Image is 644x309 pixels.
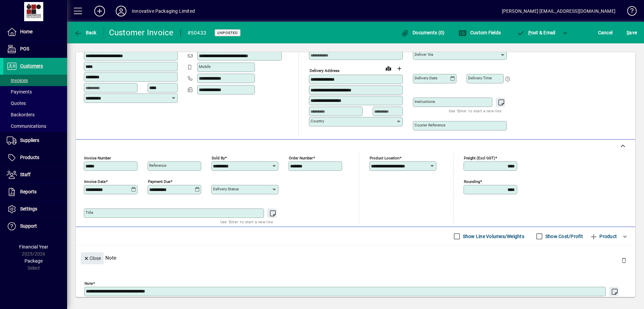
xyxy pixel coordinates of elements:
button: Cancel [596,27,614,39]
div: [PERSON_NAME] [EMAIL_ADDRESS][DOMAIN_NAME] [502,6,615,16]
mat-label: Deliver via [415,52,433,57]
a: Invoices [3,75,67,86]
mat-label: Note [85,281,93,286]
a: Reports [3,184,67,200]
span: Products [20,155,39,160]
a: Staff [3,166,67,183]
mat-label: Product location [370,156,399,160]
span: Suppliers [20,138,39,143]
span: Financial Year [19,244,48,249]
app-page-header-button: Back [67,27,104,39]
span: Custom Fields [459,30,501,35]
span: Communications [7,123,46,129]
span: Home [20,29,33,34]
button: Back [72,27,98,39]
mat-label: Courier Reference [415,123,445,127]
button: Delete [616,252,632,268]
mat-label: Order number [289,156,313,160]
span: Back [74,30,97,35]
mat-label: Freight (excl GST) [464,156,495,160]
a: Knowledge Base [622,1,636,23]
a: View on map [383,63,394,74]
span: Close [84,253,101,264]
mat-label: Delivery date [415,76,437,80]
button: Close [81,252,104,264]
mat-label: Reference [149,163,166,168]
button: Post & Email [513,27,559,39]
a: Quotes [3,98,67,109]
label: Show Cost/Profit [544,233,583,240]
a: Settings [3,201,67,218]
mat-label: Delivery time [468,76,492,80]
a: Backorders [3,109,67,120]
span: Cancel [598,27,613,38]
app-page-header-button: Close [79,255,105,261]
mat-label: Sold by [212,156,225,160]
div: Customer Invoice [109,27,174,38]
span: Customers [20,63,43,69]
mat-label: Mobile [199,64,211,69]
mat-label: Title [86,210,93,215]
span: ost & Email [517,30,555,35]
mat-label: Instructions [415,99,435,104]
span: Reports [20,189,37,194]
span: Invoices [7,78,28,83]
span: Settings [20,206,37,211]
span: Staff [20,172,31,177]
span: S [627,30,629,35]
button: Documents (0) [399,27,446,39]
mat-label: Invoice date [84,179,106,184]
div: Innovative Packaging Limited [132,6,195,16]
mat-label: Delivery status [213,187,239,191]
button: Profile [110,5,132,17]
mat-label: Invoice number [84,156,111,160]
span: P [528,30,531,35]
a: Products [3,149,67,166]
a: Suppliers [3,132,67,149]
mat-hint: Use 'Enter' to start a new line [220,218,273,226]
mat-hint: Use 'Enter' to start a new line [562,296,615,304]
app-page-header-button: Delete [616,257,632,263]
button: Product [586,230,620,242]
button: Save [625,27,639,39]
span: Quotes [7,101,26,106]
button: Custom Fields [457,27,502,39]
mat-label: Payment due [148,179,170,184]
span: Payments [7,89,32,94]
label: Show Line Volumes/Weights [462,233,524,240]
span: ave [627,27,637,38]
a: Communications [3,120,67,132]
a: Support [3,218,67,235]
button: Add [89,5,110,17]
button: Choose address [394,63,405,74]
a: Home [3,24,67,40]
span: Backorders [7,112,35,117]
div: Note [76,245,635,270]
mat-label: Rounding [464,179,480,184]
span: Support [20,223,37,229]
span: Product [590,231,617,242]
span: POS [20,46,29,51]
a: POS [3,41,67,57]
mat-label: Country [311,119,324,123]
a: Payments [3,86,67,98]
span: Documents (0) [401,30,445,35]
span: Package [24,258,43,264]
span: Unposted [217,31,238,35]
mat-hint: Use 'Enter' to start a new line [449,107,501,115]
div: #50433 [187,28,207,38]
